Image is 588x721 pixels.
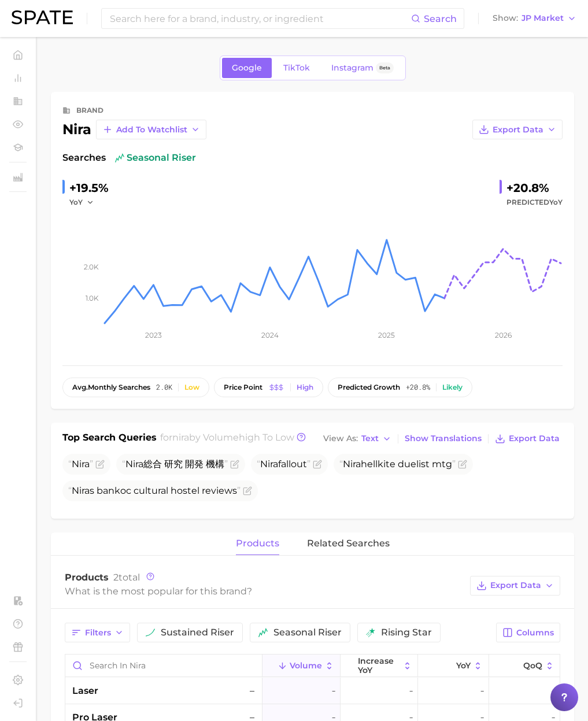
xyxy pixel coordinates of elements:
[379,63,390,73] span: Beta
[493,125,543,135] span: Export Data
[232,63,262,73] span: Google
[405,434,482,443] span: Show Translations
[172,432,189,443] span: nira
[490,11,579,26] button: ShowJP Market
[69,197,83,207] span: YoY
[65,655,262,676] input: Search in nira
[273,58,320,78] a: TikTok
[492,431,563,447] button: Export Data
[456,661,471,670] span: YoY
[113,572,119,583] span: 2
[378,331,395,339] tspan: 2025
[146,628,155,637] img: sustained riser
[442,383,463,391] div: Likely
[424,13,457,24] span: Search
[12,10,73,24] img: SPATE
[418,655,489,677] button: YoY
[549,198,563,206] span: YoY
[72,383,150,391] span: monthly searches
[331,63,373,73] span: Instagram
[65,572,109,583] span: Products
[145,331,162,339] tspan: 2023
[506,195,563,209] span: Predicted
[402,431,485,446] button: Show Translations
[62,431,157,447] h1: Top Search Queries
[523,661,542,670] span: QoQ
[516,628,554,638] span: Columns
[125,459,143,469] span: Nira
[113,572,140,583] span: total
[273,628,342,637] span: seasonal riser
[69,179,109,197] div: +19.5%
[109,9,411,28] input: Search here for a brand, industry, or ingredient
[115,153,124,162] img: seasonal riser
[84,262,99,271] tspan: 2.0k
[257,459,310,469] span: fallout
[495,331,512,339] tspan: 2026
[258,628,268,637] img: seasonal riser
[328,378,472,397] button: predicted growth+20.8%Likely
[96,120,206,139] button: Add to Watchlist
[62,378,209,397] button: avg.monthly searches2.0kLow
[307,538,390,549] span: related searches
[65,623,130,642] button: Filters
[85,628,111,638] span: Filters
[116,125,187,135] span: Add to Watchlist
[496,623,560,642] button: Columns
[551,684,556,698] span: -
[406,383,430,391] span: +20.8%
[230,460,239,469] button: Flag as miscategorized or irrelevant
[366,628,375,637] img: rising star
[62,123,91,136] div: nira
[290,661,322,670] span: Volume
[62,151,106,165] span: Searches
[506,179,563,197] div: +20.8%
[522,15,564,21] span: JP Market
[343,459,361,469] span: Nira
[72,383,88,391] abbr: average
[339,459,456,469] span: hellkite duelist mtg
[214,378,323,397] button: price pointHigh
[283,63,310,73] span: TikTok
[480,684,485,698] span: -
[409,684,413,698] span: -
[297,383,313,391] div: High
[115,151,196,165] span: seasonal riser
[338,383,400,391] span: predicted growth
[381,628,432,637] span: rising star
[72,485,90,496] span: Nira
[341,655,418,677] button: increase YoY
[65,678,560,704] button: laser–----
[122,459,228,469] span: 総合 研究 開発 機構
[472,120,563,139] button: Export Data
[243,486,252,496] button: Flag as miscategorized or irrelevant
[161,628,234,637] span: sustained riser
[470,576,560,596] button: Export Data
[361,435,379,442] span: Text
[509,434,560,443] span: Export Data
[184,383,199,391] div: Low
[236,538,279,549] span: products
[321,58,404,78] a: InstagramBeta
[323,435,358,442] span: View As
[156,383,172,391] span: 2.0k
[160,431,294,447] h2: for by Volume
[72,459,90,469] span: Nira
[313,460,322,469] button: Flag as miscategorized or irrelevant
[262,655,340,677] button: Volume
[86,294,99,302] tspan: 1.0k
[68,485,241,496] span: s bankoc cultural hostel reviews
[222,58,272,78] a: Google
[69,195,94,209] button: YoY
[260,459,278,469] span: Nira
[489,655,560,677] button: QoQ
[358,656,400,675] span: increase YoY
[320,431,394,446] button: View AsText
[458,460,467,469] button: Flag as miscategorized or irrelevant
[239,432,294,443] span: high to low
[9,694,27,712] a: Log out. Currently logged in with e-mail yumi.toki@spate.nyc.
[76,103,103,117] div: brand
[72,684,98,698] span: laser
[490,581,541,590] span: Export Data
[331,684,336,698] span: -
